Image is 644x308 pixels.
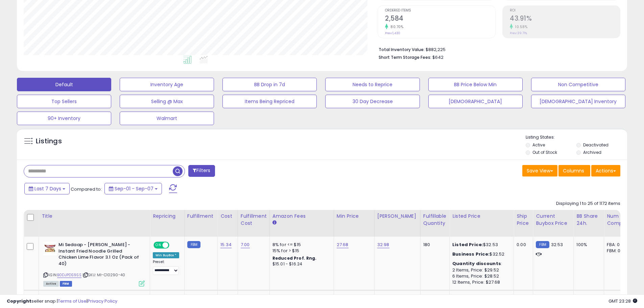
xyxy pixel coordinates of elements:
div: Current Buybox Price [536,213,571,227]
div: 12 Items, Price: $27.68 [452,279,508,285]
div: Repricing [153,213,182,220]
b: Reduced Prof. Rng. [272,255,317,261]
button: Default [17,78,111,91]
span: $642 [432,54,444,61]
b: Total Inventory Value: [379,47,425,52]
small: 80.70% [388,24,403,29]
button: Filters [188,165,215,177]
b: Business Price: [452,251,490,257]
div: seller snap | | [7,298,117,305]
p: Listing States: [526,134,627,141]
div: Fulfillment Cost [241,213,267,227]
div: FBM: 0 [607,248,629,254]
div: 15% for > $15 [272,248,329,254]
button: Columns [558,165,590,176]
div: ASIN: [43,242,145,286]
div: Listed Price [452,213,511,220]
button: Non Competitive [531,78,625,91]
div: Preset: [153,260,179,275]
button: [DEMOGRAPHIC_DATA] [428,95,523,108]
div: [PERSON_NAME] [377,213,418,220]
a: Privacy Policy [88,298,117,304]
span: All listings currently available for purchase on Amazon [43,281,59,287]
button: Items Being Repriced [222,95,317,108]
strong: Copyright [7,298,31,304]
span: ROI [510,9,620,13]
div: Win BuyBox * [153,252,179,258]
span: 2025-09-15 23:28 GMT [609,298,637,304]
span: FBM [60,281,72,287]
small: Prev: 1,430 [385,31,400,35]
button: Top Sellers [17,95,111,108]
div: Fulfillment [187,213,215,220]
span: Compared to: [71,186,102,192]
button: Sep-01 - Sep-07 [104,183,162,194]
button: 30 Day Decrease [325,95,420,108]
h2: 43.91% [510,15,620,24]
div: 100% [576,242,599,248]
div: Ship Price [517,213,530,227]
div: 8% for <= $15 [272,242,329,248]
img: 51XblT3r28L._SL40_.jpg [43,242,57,255]
div: $32.52 [452,251,508,257]
a: B0DJPDS9SS [57,272,81,278]
button: Save View [522,165,557,176]
span: 32.53 [551,241,563,248]
div: Fulfillable Quantity [423,213,447,227]
b: Short Term Storage Fees: [379,54,431,60]
label: Deactivated [583,142,609,148]
div: Num of Comp. [607,213,631,227]
div: Amazon Fees [272,213,331,220]
small: 10.58% [513,24,527,29]
small: FBM [536,241,549,248]
button: BB Price Below Min [428,78,523,91]
span: ON [154,242,163,248]
button: 90+ Inventory [17,112,111,125]
a: 7.00 [241,241,250,248]
div: $32.53 [452,242,508,248]
button: Needs to Reprice [325,78,420,91]
button: Actions [591,165,620,176]
div: Displaying 1 to 25 of 1172 items [556,200,620,207]
div: : [452,261,508,267]
span: Last 7 Days [34,185,61,192]
h5: Listings [36,137,62,146]
div: Cost [220,213,235,220]
button: [DEMOGRAPHIC_DATA] Inventory [531,95,625,108]
div: Min Price [337,213,372,220]
button: BB Drop in 7d [222,78,317,91]
span: | SKU: MI-C10290-40 [82,272,125,278]
a: Terms of Use [58,298,87,304]
label: Archived [583,149,601,155]
b: Listed Price: [452,241,483,248]
div: Title [42,213,147,220]
div: BB Share 24h. [576,213,601,227]
button: Walmart [120,112,214,125]
small: Amazon Fees. [272,220,277,226]
h2: 2,584 [385,15,495,24]
label: Out of Stock [532,149,557,155]
button: Selling @ Max [120,95,214,108]
button: Last 7 Days [24,183,70,194]
b: Mi Sedaap - [PERSON_NAME] - Instant Fried Noodle Grilled Chicken Lime Flavor 3.1 Oz (Pack of 40) [58,242,141,268]
div: FBA: 0 [607,242,629,248]
label: Active [532,142,545,148]
div: 6 Items, Price: $28.52 [452,273,508,279]
li: $882,225 [379,45,615,53]
div: 0.00 [517,242,528,248]
button: Inventory Age [120,78,214,91]
div: $15.01 - $16.24 [272,261,329,267]
b: Quantity discounts [452,260,501,267]
a: 15.34 [220,241,232,248]
span: OFF [168,242,179,248]
small: FBM [187,241,200,248]
small: Prev: 39.71% [510,31,527,35]
div: 180 [423,242,444,248]
a: 32.98 [377,241,389,248]
div: 2 Items, Price: $29.52 [452,267,508,273]
span: Sep-01 - Sep-07 [115,185,153,192]
span: Columns [563,167,584,174]
a: 27.68 [337,241,349,248]
span: Ordered Items [385,9,495,13]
